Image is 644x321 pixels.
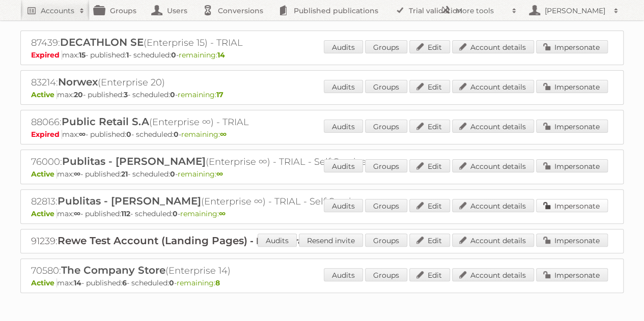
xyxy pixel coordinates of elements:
a: Account details [452,234,534,247]
strong: 0 [171,50,176,60]
a: Account details [452,40,534,53]
a: Audits [258,234,297,247]
a: Account details [452,120,534,133]
strong: ∞ [216,169,223,179]
a: Edit [409,80,450,93]
a: Impersonate [536,120,608,133]
a: Audits [324,80,363,93]
a: Impersonate [536,234,608,247]
strong: 0 [170,169,175,179]
a: Groups [365,234,407,247]
strong: 0 [173,209,178,218]
a: Account details [452,159,534,172]
strong: 112 [121,209,130,218]
span: Expired [31,130,62,139]
h2: 76000: (Enterprise ∞) - TRIAL - Self Service [31,155,387,168]
strong: 6 [122,278,127,287]
a: Edit [409,268,450,281]
span: remaining: [181,130,227,139]
span: remaining: [180,209,226,218]
h2: More tools [456,6,507,16]
span: Norwex [58,76,98,88]
h2: Accounts [41,6,74,16]
h2: 82813: (Enterprise ∞) - TRIAL - Self Service [31,195,387,208]
strong: 21 [121,169,128,179]
a: Edit [409,199,450,212]
strong: 14 [217,50,225,60]
a: Audits [324,40,363,53]
p: max: - published: - scheduled: - [31,169,613,179]
p: max: - published: - scheduled: - [31,90,613,99]
span: Active [31,278,57,287]
span: Active [31,169,57,179]
strong: 0 [170,90,175,99]
span: remaining: [179,50,225,60]
strong: ∞ [74,209,80,218]
strong: 15 [79,50,86,60]
span: remaining: [177,278,220,287]
span: Active [31,209,57,218]
h2: 87439: (Enterprise 15) - TRIAL [31,36,387,49]
span: Active [31,90,57,99]
p: max: - published: - scheduled: - [31,130,613,139]
strong: ∞ [219,209,226,218]
a: Groups [365,159,407,172]
p: max: - published: - scheduled: - [31,50,613,60]
a: Account details [452,268,534,281]
h2: [PERSON_NAME] [542,6,608,16]
strong: 20 [74,90,83,99]
a: Account details [452,80,534,93]
a: Impersonate [536,80,608,93]
a: Impersonate [536,159,608,172]
span: The Company Store [61,264,165,276]
a: Edit [409,120,450,133]
a: Groups [365,120,407,133]
a: Edit [409,40,450,53]
span: Expired [31,50,62,60]
a: Audits [324,268,363,281]
strong: 0 [169,278,174,287]
span: Publitas - [PERSON_NAME] [58,195,201,207]
h2: 70580: (Enterprise 14) [31,264,387,277]
span: remaining: [178,90,223,99]
a: Audits [324,159,363,172]
a: Groups [365,40,407,53]
strong: 0 [174,130,179,139]
span: Rewe Test Account (Landing Pages) [58,235,247,247]
a: Groups [365,268,407,281]
strong: 3 [124,90,128,99]
strong: 8 [215,278,220,287]
strong: 14 [74,278,81,287]
p: max: - published: - scheduled: - [31,209,613,218]
strong: 1 [126,50,129,60]
h2: 88066: (Enterprise ∞) - TRIAL [31,115,387,129]
strong: ∞ [220,130,227,139]
p: max: - published: - scheduled: - [31,278,613,287]
a: Impersonate [536,199,608,212]
span: remaining: [178,169,223,179]
a: Impersonate [536,268,608,281]
a: Edit [409,234,450,247]
strong: 0 [126,130,131,139]
strong: - No contract [250,236,313,247]
strong: ∞ [74,169,80,179]
span: Publitas - [PERSON_NAME] [62,155,206,167]
a: Resend invite [299,234,363,247]
a: Account details [452,199,534,212]
a: 91239:Rewe Test Account (Landing Pages) - No contract [31,236,313,247]
a: Impersonate [536,40,608,53]
a: Edit [409,159,450,172]
span: DECATHLON SE [60,36,144,48]
a: Audits [324,120,363,133]
a: Groups [365,199,407,212]
strong: 17 [216,90,223,99]
strong: ∞ [79,130,86,139]
h2: 83214: (Enterprise 20) [31,76,387,89]
span: Public Retail S.A [62,115,149,128]
a: Groups [365,80,407,93]
a: Audits [324,199,363,212]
